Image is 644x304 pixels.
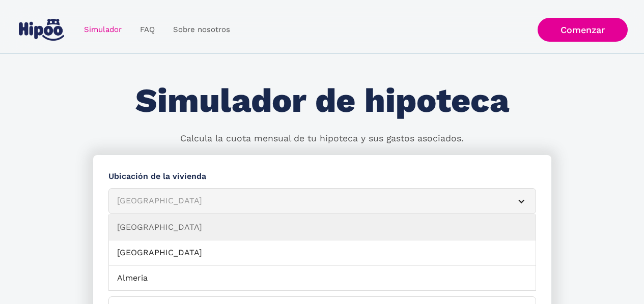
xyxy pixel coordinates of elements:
a: [GEOGRAPHIC_DATA] [109,240,536,266]
article: [GEOGRAPHIC_DATA] [108,188,536,214]
a: [GEOGRAPHIC_DATA] [109,215,536,240]
a: Simulador [75,20,131,40]
p: Calcula la cuota mensual de tu hipoteca y sus gastos asociados. [180,132,464,145]
a: FAQ [131,20,164,40]
h1: Simulador de hipoteca [135,82,509,119]
a: Almeria [109,266,536,291]
a: home [17,15,67,45]
div: [GEOGRAPHIC_DATA] [117,195,503,207]
a: Comenzar [538,18,628,42]
nav: [GEOGRAPHIC_DATA] [108,215,536,291]
a: Sobre nosotros [164,20,239,40]
label: Ubicación de la vivienda [108,170,536,183]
